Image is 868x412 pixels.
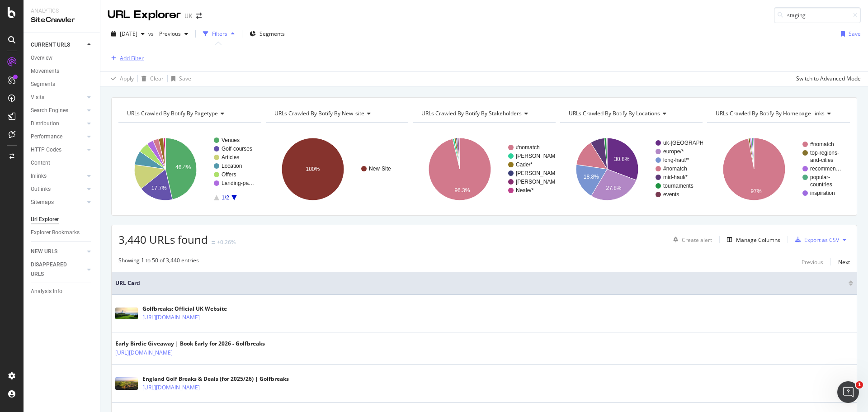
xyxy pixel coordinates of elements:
[413,130,556,208] svg: A chart.
[246,27,288,41] button: Segments
[810,190,835,196] text: inspiration
[31,158,50,168] div: Content
[421,109,522,117] span: URLs Crawled By Botify By stakeholders
[222,154,239,161] text: Articles
[810,157,833,163] text: and-cities
[31,106,68,115] div: Search Engines
[31,119,59,128] div: Distribution
[31,215,94,224] a: Url Explorer
[516,187,534,194] text: Neale/*
[199,27,238,41] button: Filters
[266,130,409,208] svg: A chart.
[856,381,863,388] span: 1
[156,27,192,41] button: Previous
[569,109,660,117] span: URLs Crawled By Botify By locations
[663,157,689,163] text: long-haul/*
[774,7,861,23] input: Find a URL
[125,106,253,121] h4: URLs Crawled By Botify By pagetype
[31,247,85,256] a: NEW URLS
[31,145,85,155] a: HTTP Codes
[108,27,148,41] button: [DATE]
[259,30,285,38] span: Segments
[837,381,859,403] iframe: Intercom live chat
[31,215,59,224] div: Url Explorer
[108,7,181,23] div: URL Explorer
[222,137,240,143] text: Venues
[810,141,834,147] text: #nomatch
[217,238,236,246] div: +0.26%
[222,171,236,178] text: Offers
[663,166,687,172] text: #nomatch
[802,258,823,266] div: Previous
[31,7,93,15] div: Analytics
[212,241,215,244] img: Equal
[792,232,839,247] button: Export as CSV
[31,66,59,76] div: Movements
[31,228,94,237] a: Explorer Bookmarks
[837,27,861,41] button: Save
[31,287,62,296] div: Analysis Info
[274,109,364,117] span: URLs Crawled By Botify By new_site
[802,256,823,267] button: Previous
[31,260,76,279] div: DISAPPEARED URLS
[31,106,85,115] a: Search Engines
[714,106,842,121] h4: URLs Crawled By Botify By homepage_links
[31,119,85,128] a: Distribution
[838,256,850,267] button: Next
[31,132,85,142] a: Performance
[584,174,599,180] text: 18.8%
[606,185,621,191] text: 27.8%
[306,166,320,172] text: 100%
[707,130,850,208] svg: A chart.
[196,13,202,19] div: arrow-right-arrow-left
[31,93,44,102] div: Visits
[120,54,144,62] div: Add Filter
[31,287,94,296] a: Analysis Info
[516,170,564,176] text: [PERSON_NAME]/*
[663,148,684,155] text: europe/*
[31,80,55,89] div: Segments
[810,150,839,156] text: top-regions-
[614,156,629,162] text: 30.8%
[148,30,156,38] span: vs
[810,174,830,180] text: popular-
[516,179,564,185] text: [PERSON_NAME]/*
[115,279,846,287] span: URL Card
[804,236,839,244] div: Export as CSV
[142,305,239,313] div: Golfbreaks: Official UK Website
[31,228,80,237] div: Explorer Bookmarks
[31,158,94,168] a: Content
[663,140,731,146] text: uk-[GEOGRAPHIC_DATA]/*
[115,348,173,357] a: [URL][DOMAIN_NAME]
[31,132,62,142] div: Performance
[31,260,85,279] a: DISAPPEARED URLS
[31,93,85,102] a: Visits
[222,194,229,201] text: 1/2
[31,185,51,194] div: Outlinks
[118,232,208,247] span: 3,440 URLs found
[138,71,164,86] button: Clear
[151,185,167,191] text: 17.7%
[31,171,85,181] a: Inlinks
[115,340,265,348] div: Early Birdie Giveaway | Book Early for 2026 - Golfbreaks
[175,164,191,170] text: 46.4%
[150,75,164,82] div: Clear
[31,247,57,256] div: NEW URLS
[670,232,712,247] button: Create alert
[212,30,227,38] div: Filters
[222,180,254,186] text: Landing-pa…
[455,187,470,194] text: 96.3%
[108,71,134,86] button: Apply
[142,375,289,383] div: England Golf Breaks & Deals (for 2025/26) | Golfbreaks
[716,109,825,117] span: URLs Crawled By Botify By homepage_links
[31,198,85,207] a: Sitemaps
[118,130,261,208] svg: A chart.
[31,198,54,207] div: Sitemaps
[736,236,780,244] div: Manage Columns
[723,234,780,245] button: Manage Columns
[142,313,200,322] a: [URL][DOMAIN_NAME]
[516,153,564,159] text: [PERSON_NAME]/*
